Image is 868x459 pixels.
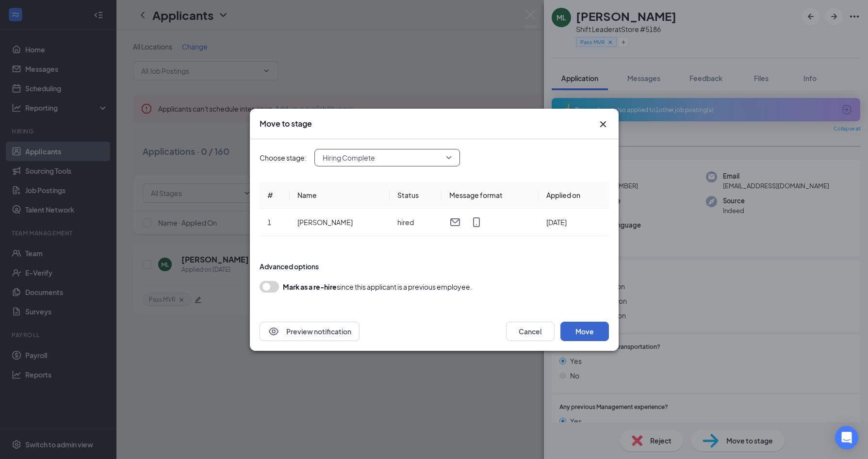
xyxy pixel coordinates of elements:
[597,118,609,130] svg: Cross
[560,322,609,341] button: Move
[390,209,442,236] td: hired
[260,262,609,271] div: Advanced options
[539,209,608,236] td: [DATE]
[506,322,555,341] button: Cancel
[835,426,858,449] div: Open Intercom Messenger
[290,209,390,236] td: [PERSON_NAME]
[260,322,360,341] button: EyePreview notification
[390,182,442,209] th: Status
[471,216,482,228] svg: MobileSms
[597,118,609,130] button: Close
[260,182,290,209] th: #
[283,282,337,291] b: Mark as a re-hire
[267,218,271,227] span: 1
[539,182,608,209] th: Applied on
[268,326,279,337] svg: Eye
[449,216,461,228] svg: Email
[290,182,390,209] th: Name
[260,152,307,163] span: Choose stage:
[323,150,375,165] span: Hiring Complete
[442,182,539,209] th: Message format
[260,118,312,129] h3: Move to stage
[283,281,472,293] div: since this applicant is a previous employee.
